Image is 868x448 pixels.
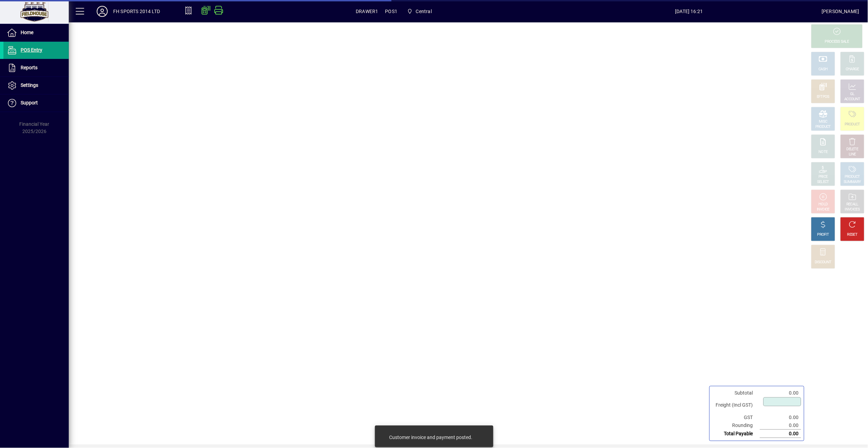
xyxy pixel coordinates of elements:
a: Home [3,24,69,41]
td: 0.00 [760,414,801,421]
a: Settings [3,77,69,94]
td: 0.00 [760,430,801,438]
div: GL [850,92,855,97]
div: HOLD [819,202,828,207]
div: SELECT [817,180,829,185]
div: Customer invoice and payment posted. [389,434,472,441]
div: PRODUCT [815,124,831,130]
div: INVOICE [817,207,829,212]
span: Settings [21,82,38,88]
td: Freight (Incl GST) [712,397,760,414]
a: Reports [3,59,69,77]
button: Profile [91,5,113,18]
div: CHARGE [846,67,859,72]
div: PROFIT [817,232,829,237]
div: PRICE [819,174,828,180]
div: FH SPORTS 2014 LTD [113,6,160,17]
div: DISCOUNT [815,260,832,265]
td: Subtotal [712,389,760,397]
span: Central [416,6,432,17]
span: Central [404,5,435,18]
span: Reports [21,65,37,70]
span: POS1 [385,6,398,17]
div: PRODUCT [845,174,860,180]
td: 0.00 [760,421,801,430]
div: DELETE [847,147,858,152]
div: PROCESS SALE [825,39,849,44]
div: LINE [849,152,856,157]
td: GST [712,414,760,421]
td: Rounding [712,421,760,430]
span: Support [21,100,38,105]
div: PRODUCT [845,122,860,127]
td: Total Payable [712,430,760,438]
div: INVOICES [845,207,860,212]
a: Support [3,94,69,112]
div: EFTPOS [817,94,830,100]
div: ACCOUNT [845,97,860,102]
div: NOTE [819,150,828,155]
span: POS Entry [21,47,42,53]
div: RECALL [847,202,859,207]
div: MISC [819,119,827,124]
td: 0.00 [760,389,801,397]
div: [PERSON_NAME] [822,6,859,17]
span: [DATE] 16:21 [557,6,822,17]
div: SUMMARY [844,180,861,185]
div: CASH [819,67,828,72]
div: RESET [847,232,858,237]
span: DRAWER1 [356,6,378,17]
span: Home [21,30,33,35]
